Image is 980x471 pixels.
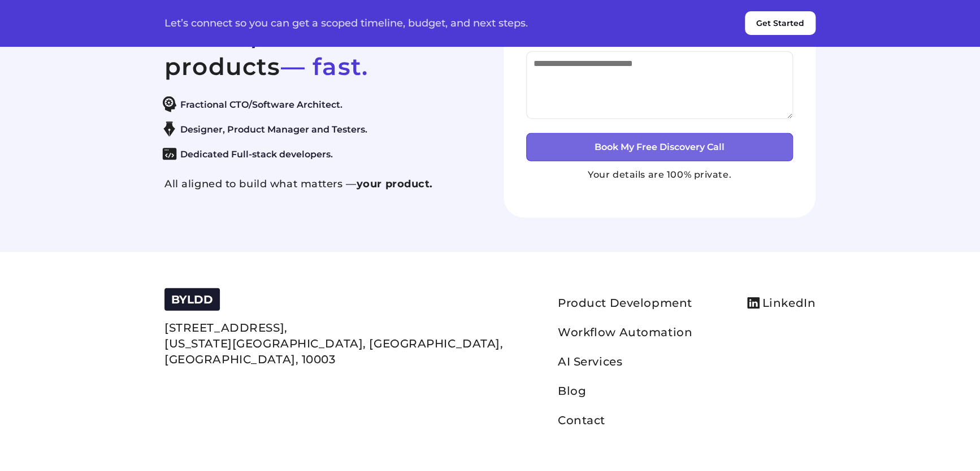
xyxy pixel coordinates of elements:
[164,177,476,191] p: All aligned to build what matters —
[747,293,816,313] a: LinkedIn
[558,355,622,368] a: AI Services
[357,178,433,190] strong: your product.
[159,121,471,137] li: Designer, Product Manager and Testers.
[558,413,605,427] a: Contact
[747,297,760,309] img: linkdin
[159,146,471,162] li: Dedicated Full-stack developers.
[171,295,213,306] a: BYLDD
[281,52,368,81] span: — fast.
[558,325,692,339] a: Workflow Automation
[558,296,692,310] a: Product Development
[164,320,503,367] p: [STREET_ADDRESS], [US_STATE][GEOGRAPHIC_DATA], [GEOGRAPHIC_DATA], [GEOGRAPHIC_DATA], 10003
[558,384,586,398] a: Blog
[745,11,816,35] button: Get Started
[526,168,793,182] p: Your details are 100% private.
[164,17,528,29] p: Let’s connect so you can get a scoped timeline, budget, and next steps.
[159,96,471,112] li: Fractional CTO/Software Architect.
[171,293,213,306] span: BYLDD
[526,133,793,161] button: Book My Free Discovery Call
